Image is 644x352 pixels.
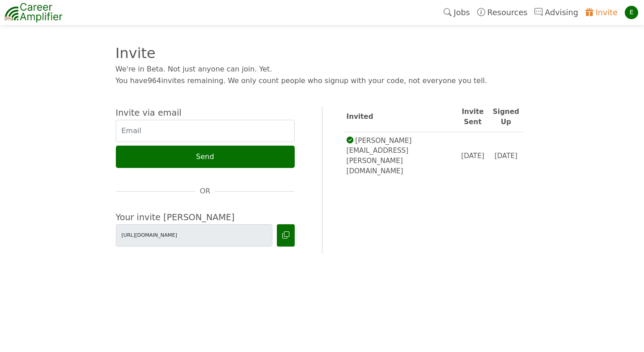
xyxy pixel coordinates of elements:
[344,107,457,132] th: Invited
[582,2,621,23] a: Invite
[116,146,295,168] button: Send
[116,211,295,224] div: Your invite [PERSON_NAME]
[116,120,295,142] input: Email
[625,6,638,19] div: E
[489,132,523,180] td: [DATE]
[115,66,518,73] div: We're in Beta. Not just anyone can join. Yet.
[457,132,489,180] td: [DATE]
[115,73,518,84] div: You have 964 invites remaining. We only count people who signup with your code, not everyone you ...
[440,2,474,23] a: Jobs
[200,186,211,197] span: OR
[116,107,295,120] div: Invite via email
[344,132,457,180] td: [PERSON_NAME][EMAIL_ADDRESS][PERSON_NAME][DOMAIN_NAME]
[474,2,531,23] a: Resources
[457,107,489,132] th: Invite Sent
[531,2,581,23] a: Advising
[489,107,523,132] th: Signed Up
[115,50,518,57] div: Invite
[4,1,63,24] img: career-amplifier-logo.png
